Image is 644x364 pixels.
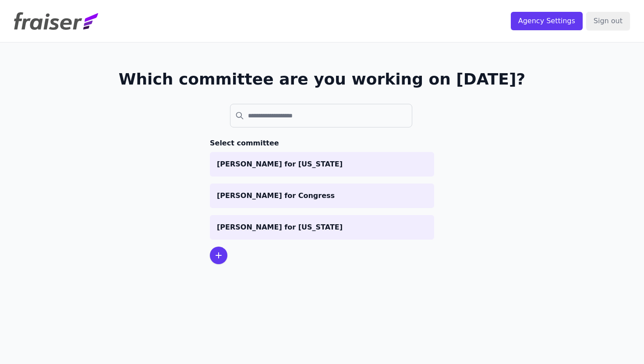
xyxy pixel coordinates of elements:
[586,12,630,30] input: Sign out
[210,215,434,240] a: [PERSON_NAME] for [US_STATE]
[217,222,427,233] p: [PERSON_NAME] for [US_STATE]
[511,12,583,30] input: Agency Settings
[210,152,434,177] a: [PERSON_NAME] for [US_STATE]
[210,138,434,148] h3: Select committee
[217,159,427,170] p: [PERSON_NAME] for [US_STATE]
[217,191,427,201] p: [PERSON_NAME] for Congress
[119,71,526,88] h1: Which committee are you working on [DATE]?
[210,184,434,208] a: [PERSON_NAME] for Congress
[14,12,98,30] img: Fraiser Logo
